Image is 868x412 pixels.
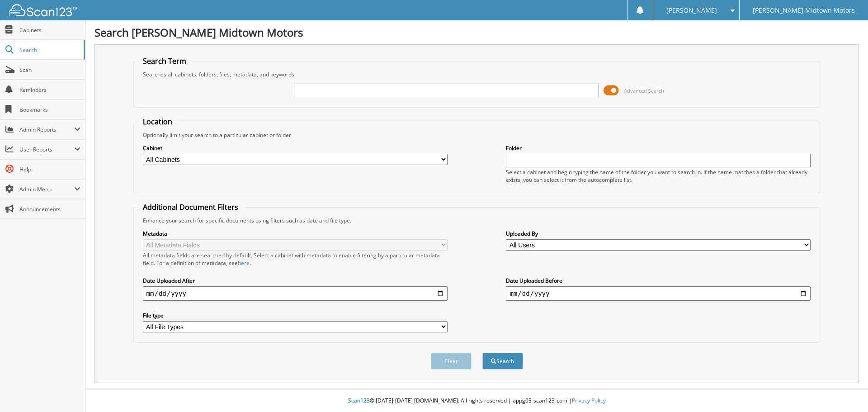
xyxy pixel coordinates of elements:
[138,117,177,127] legend: Location
[506,144,811,152] label: Folder
[19,126,74,133] span: Admin Reports
[482,353,523,369] button: Search
[143,144,448,152] label: Cabinet
[19,26,80,34] span: Cabinets
[823,369,868,412] iframe: Chat Widget
[143,312,448,319] label: File type
[666,8,717,13] span: [PERSON_NAME]
[506,230,811,237] label: Uploaded By
[85,390,868,412] div: © [DATE]-[DATE] [DOMAIN_NAME]. All rights reserved | appg03-scan123-com |
[9,4,77,16] img: scan123-logo-white.svg
[19,106,80,114] span: Bookmarks
[572,397,606,404] a: Privacy Policy
[138,71,816,78] div: Searches all cabinets, folders, files, metadata, and keywords
[19,166,80,173] span: Help
[753,8,855,13] span: [PERSON_NAME] Midtown Motors
[19,86,80,94] span: Reminders
[19,185,74,193] span: Admin Menu
[506,286,811,301] input: end
[506,168,811,184] div: Select a cabinet and begin typing the name of the folder you want to search in. If the name match...
[19,146,74,153] span: User Reports
[143,277,448,284] label: Date Uploaded After
[143,230,448,237] label: Metadata
[138,202,243,212] legend: Additional Document Filters
[19,46,79,54] span: Search
[19,66,80,74] span: Scan
[506,277,811,284] label: Date Uploaded Before
[431,353,472,369] button: Clear
[238,259,250,267] a: here
[624,87,664,94] span: Advanced Search
[143,251,448,267] div: All metadata fields are searched by default. Select a cabinet with metadata to enable filtering b...
[94,25,859,40] h1: Search [PERSON_NAME] Midtown Motors
[138,217,816,224] div: Enhance your search for specific documents using filters such as date and file type.
[138,56,191,66] legend: Search Term
[138,131,816,139] div: Optionally limit your search to a particular cabinet or folder
[348,397,370,404] span: Scan123
[19,205,80,213] span: Announcements
[143,286,448,301] input: start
